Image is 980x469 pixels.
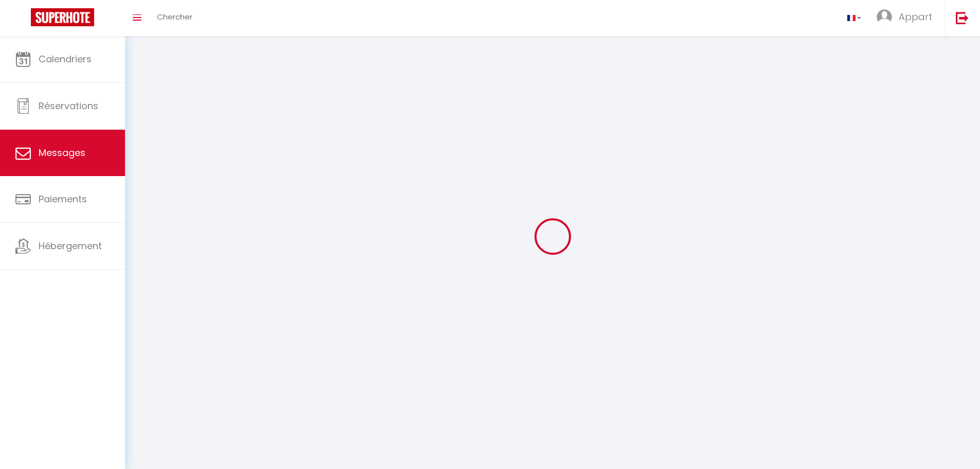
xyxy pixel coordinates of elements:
span: Calendriers [39,53,92,65]
img: logout [956,11,969,24]
img: Super Booking [31,8,94,26]
span: Hébergement [39,239,102,252]
span: Messages [39,146,85,159]
img: ... [877,9,892,25]
span: Chercher [157,11,192,22]
span: Paiements [39,193,87,205]
span: Réservations [39,99,98,112]
span: Appart [899,10,932,23]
